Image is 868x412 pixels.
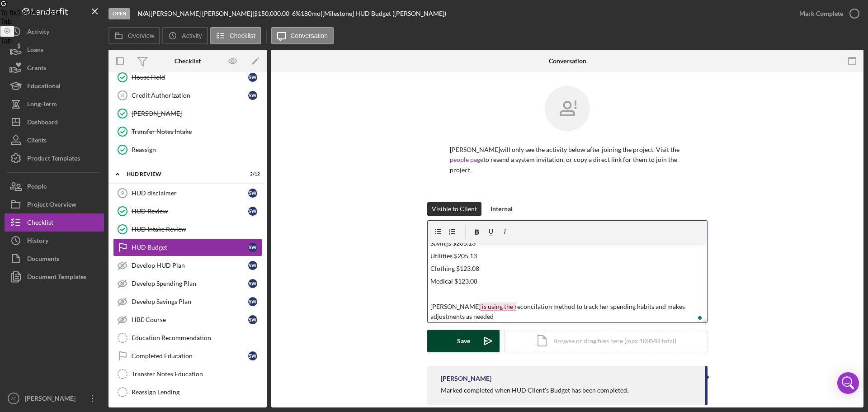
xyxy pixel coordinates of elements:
[248,279,257,288] div: S W
[5,59,104,77] button: Grants
[430,264,705,274] p: Clothing $123.08
[549,57,586,65] div: Conversation
[113,68,262,86] a: House HoldSW
[113,184,262,202] a: 9HUD disclaimerSW
[27,131,47,152] div: Clients
[5,195,104,213] button: Project Overview
[132,110,262,117] div: [PERSON_NAME]
[5,113,104,131] button: Dashboard
[837,372,859,394] div: Open Intercom Messenger
[113,141,262,159] a: Reassign
[5,177,104,195] button: People
[113,347,262,365] a: Completed EducationSW
[430,251,705,261] p: Utilities $205.13
[27,113,58,133] div: Dashboard
[127,171,237,177] div: HUD Review
[113,104,262,123] a: [PERSON_NAME]
[5,95,104,113] button: Long-Term
[27,41,43,61] div: Loans
[113,256,262,275] a: Develop HUD PlanSW
[27,77,61,97] div: Educational
[132,74,248,81] div: House Hold
[113,383,262,401] a: Reassign Lending
[132,352,248,360] div: Completed Education
[132,280,248,287] div: Develop Spending Plan
[244,171,260,177] div: 2 / 12
[248,315,257,324] div: S W
[427,202,481,216] button: Visible to Client
[27,213,53,234] div: Checklist
[132,189,248,197] div: HUD disclaimer
[248,297,257,306] div: S W
[248,261,257,270] div: S W
[132,244,248,251] div: HUD Budget
[27,195,76,216] div: Project Overview
[121,190,124,196] tspan: 9
[5,131,104,149] button: Clients
[5,77,104,95] button: Educational
[430,302,705,322] p: [PERSON_NAME] is using the reconcilation method to track her spending habits and makes adjustment...
[113,275,262,293] a: Develop Spending PlanSW
[5,41,104,59] button: Loans
[121,93,124,98] tspan: 8
[27,268,86,288] div: Document Templates
[430,238,705,248] p: Savings $205.13
[27,232,48,252] div: History
[113,202,262,220] a: HUD ReviewSW
[427,330,500,352] button: Save
[27,250,59,270] div: Documents
[132,262,248,269] div: Develop HUD Plan
[430,276,705,286] p: Medical $123.08
[113,123,262,141] a: Transfer Notes Intake
[5,149,104,167] button: Product Templates
[113,311,262,329] a: HBE CourseSW
[132,298,248,305] div: Develop Savings Plan
[441,375,491,382] div: [PERSON_NAME]
[248,91,257,100] div: S W
[113,293,262,311] a: Develop Savings PlanSW
[113,86,262,104] a: 8Credit AuthorizationSW
[491,202,513,216] div: Internal
[132,334,262,341] div: Education Recommendation
[132,146,262,153] div: Reassign
[5,250,104,268] button: Documents
[132,208,248,215] div: HUD Review
[113,329,262,347] a: Education Recommendation
[175,57,201,65] div: Checklist
[486,202,517,216] button: Internal
[113,220,262,238] a: HUD Intake Review
[5,268,104,286] button: Document Templates
[132,388,262,396] div: Reassign Lending
[248,73,257,82] div: S W
[248,207,257,216] div: S W
[132,92,248,99] div: Credit Authorization
[248,243,257,252] div: S W
[441,387,628,394] div: Marked completed when HUD Client's Budget has been completed.
[132,128,262,135] div: Transfer Notes Intake
[132,316,248,323] div: HBE Course
[248,189,257,198] div: S W
[457,330,470,352] div: Save
[27,95,57,115] div: Long-Term
[27,149,80,170] div: Product Templates
[5,389,104,407] button: JF[PERSON_NAME]
[5,232,104,250] a: History
[5,213,104,232] button: Checklist
[450,145,685,175] p: [PERSON_NAME] will only see the activity below after joining the project. Visit the to resend a s...
[113,238,262,256] a: HUD BudgetSW
[132,370,262,378] div: Transfer Notes Education
[450,156,483,163] a: people page
[248,351,257,360] div: S W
